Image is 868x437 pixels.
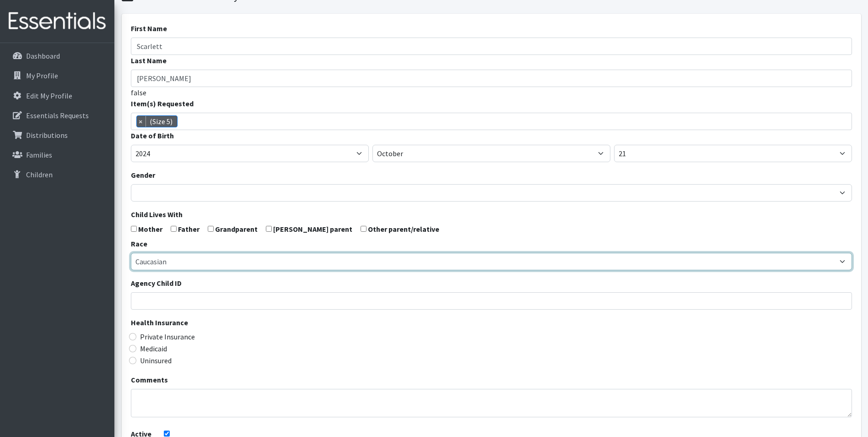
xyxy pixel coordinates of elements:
label: Grandparent [215,224,258,235]
img: HumanEssentials [4,6,111,37]
p: Families [26,150,52,159]
label: Uninsured [140,355,172,366]
a: Essentials Requests [4,106,111,125]
p: Distributions [26,131,68,140]
label: Agency Child ID [131,278,182,289]
label: Gender [131,169,155,180]
label: Comments [131,374,168,385]
a: Distributions [4,126,111,144]
a: Edit My Profile [4,87,111,105]
label: Date of Birth [131,130,174,141]
p: Children [26,170,53,179]
label: Mother [138,224,162,235]
label: Child Lives With [131,209,183,220]
label: [PERSON_NAME] parent [273,224,352,235]
p: My Profile [26,71,58,80]
a: Families [4,146,111,164]
label: First Name [131,23,167,34]
label: Race [131,238,147,249]
label: Last Name [131,55,167,66]
li: (Size 5) [136,115,178,127]
span: × [137,116,146,127]
label: Private Insurance [140,331,195,342]
label: Other parent/relative [368,224,439,235]
p: Essentials Requests [26,111,89,120]
label: Medicaid [140,343,167,354]
legend: Health Insurance [131,317,852,331]
a: Dashboard [4,47,111,65]
a: My Profile [4,66,111,85]
p: Dashboard [26,51,60,60]
label: Father [178,224,199,235]
a: Children [4,165,111,184]
p: Edit My Profile [26,91,72,100]
label: Item(s) Requested [131,98,194,109]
